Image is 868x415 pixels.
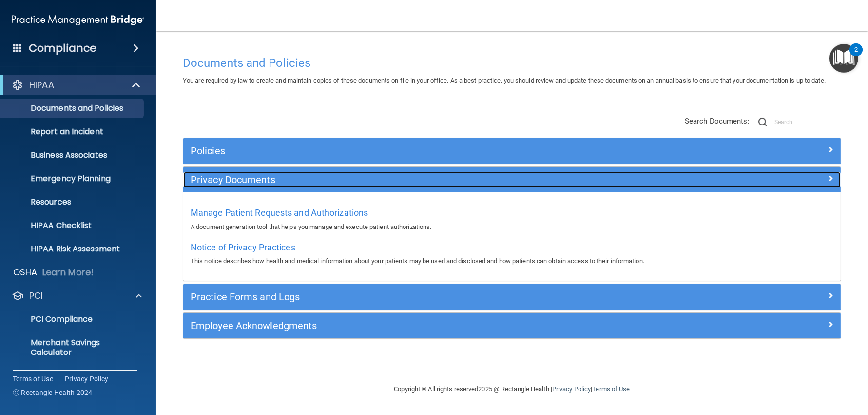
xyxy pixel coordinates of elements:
input: Search [774,115,841,129]
p: A document generation tool that helps you manage and execute patient authorizations. [191,221,833,233]
h4: Documents and Policies [183,57,841,69]
p: HIPAA Checklist [6,221,139,230]
p: OfficeSafe University [29,370,121,382]
a: Privacy Policy [65,374,109,384]
span: Manage Patient Requests and Authorizations [191,207,368,218]
p: Merchant Savings Calculator [6,338,139,357]
h5: Practice Forms and Logs [191,291,669,302]
a: Policies [191,143,833,159]
h5: Privacy Documents [191,174,669,185]
a: Terms of Use [13,374,53,384]
p: OSHA [13,267,38,278]
p: Business Associates [6,150,139,160]
h4: Compliance [29,41,96,55]
p: PCI Compliance [6,314,139,324]
span: Ⓒ Rectangle Health 2024 [13,388,93,397]
a: Terms of Use [592,385,630,393]
p: Learn More! [42,267,94,278]
a: Privacy Policy [552,385,591,393]
p: PCI [29,290,43,302]
a: Employee Acknowledgments [191,318,833,333]
span: You are required by law to create and maintain copies of these documents on file in your office. ... [183,77,826,84]
a: Practice Forms and Logs [191,289,833,305]
img: ic-search.3b580494.png [758,118,767,126]
p: Resources [6,197,139,207]
p: Emergency Planning [6,174,139,184]
span: Search Documents: [685,117,750,125]
a: HIPAA [12,79,141,91]
p: HIPAA Risk Assessment [6,244,139,254]
img: PMB logo [12,10,144,30]
button: Open Resource Center, 2 new notifications [829,44,858,73]
div: Copyright © All rights reserved 2025 @ Rectangle Health | | [334,373,690,405]
span: Notice of Privacy Practices [191,242,295,252]
h5: Policies [191,145,669,156]
a: PCI [12,290,142,302]
p: HIPAA [29,79,54,91]
p: Report an Incident [6,127,139,137]
a: Privacy Documents [191,172,833,187]
iframe: Drift Widget Chat Controller [699,346,856,385]
h5: Employee Acknowledgments [191,320,669,331]
p: Documents and Policies [6,104,139,113]
a: OfficeSafe University [12,370,142,382]
div: 2 [854,50,858,62]
a: Manage Patient Requests and Authorizations [191,210,368,217]
p: This notice describes how health and medical information about your patients may be used and disc... [191,255,833,267]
